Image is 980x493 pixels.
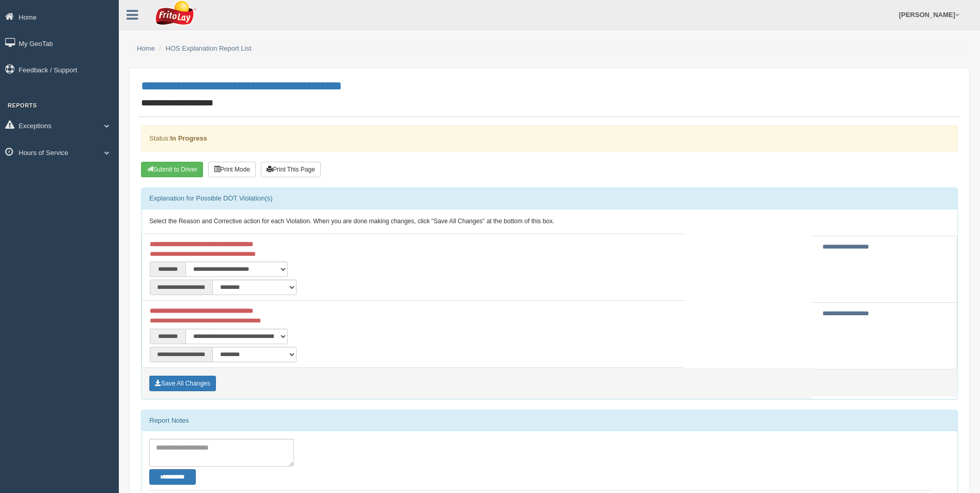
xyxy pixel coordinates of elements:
[170,134,207,142] strong: In Progress
[142,188,957,209] div: Explanation for Possible DOT Violation(s)
[137,44,155,52] a: Home
[208,162,256,177] button: Print Mode
[142,410,957,431] div: Report Notes
[141,125,958,151] div: Status:
[149,469,196,485] button: Change Filter Options
[142,209,957,234] div: Select the Reason and Corrective action for each Violation. When you are done making changes, cli...
[149,376,216,391] button: Save
[166,44,252,52] a: HOS Explanation Report List
[141,162,203,177] button: Submit To Driver
[261,162,321,177] button: Print This Page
